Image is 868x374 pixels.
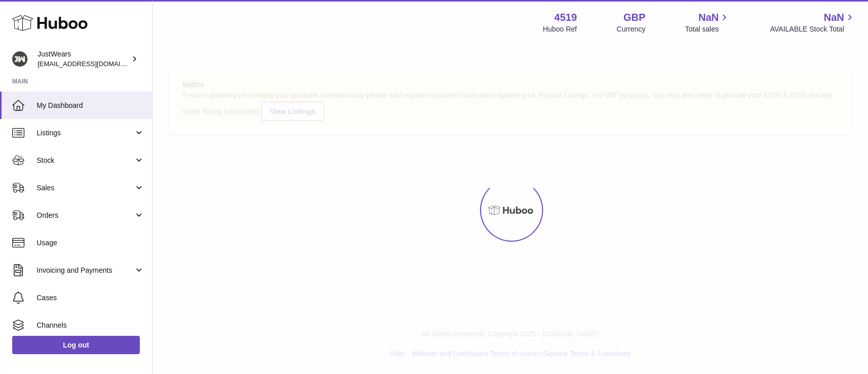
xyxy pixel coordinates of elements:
[38,60,149,68] span: [EMAIL_ADDRESS][DOMAIN_NAME]
[543,24,577,34] div: Huboo Ref
[698,11,719,24] span: NaN
[685,24,730,34] span: Total sales
[37,211,134,220] span: Orders
[617,24,646,34] div: Currency
[37,238,144,248] span: Usage
[623,11,645,24] strong: GBP
[37,183,134,193] span: Sales
[37,293,144,303] span: Cases
[37,128,134,138] span: Listings
[37,321,144,330] span: Channels
[38,49,129,69] div: JustWears
[37,101,144,110] span: My Dashboard
[12,336,140,354] a: Log out
[554,11,577,24] strong: 4519
[770,11,856,34] a: NaN AVAILABLE Stock Total
[37,156,134,165] span: Stock
[12,51,27,67] img: internalAdmin-4519@internal.huboo.com
[685,11,730,34] a: NaN Total sales
[770,24,856,34] span: AVAILABLE Stock Total
[37,266,134,275] span: Invoicing and Payments
[824,11,844,24] span: NaN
